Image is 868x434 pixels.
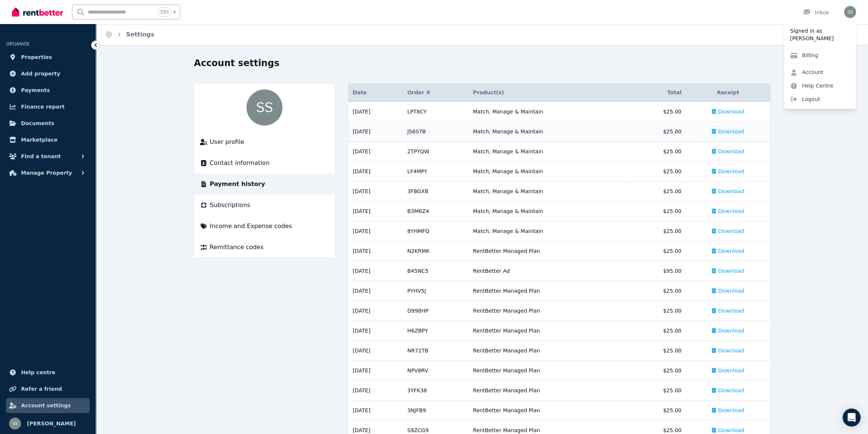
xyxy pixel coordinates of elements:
[718,367,744,374] span: Download
[348,401,403,420] td: [DATE]
[6,165,90,180] button: Manage Property
[6,99,90,114] a: Finance report
[630,221,686,241] td: $25.00
[630,281,686,301] td: $25.00
[6,381,90,396] a: Refer a friend
[348,201,403,221] td: [DATE]
[200,243,329,252] a: Remittance codes
[718,188,744,195] span: Download
[473,347,626,354] div: RentBetter Managed Plan
[27,419,76,428] span: [PERSON_NAME]
[718,267,744,275] span: Download
[844,6,856,18] img: Stephen Scott-Young
[403,401,469,420] td: 3NJFB9
[630,83,686,102] th: Total
[348,221,403,241] td: [DATE]
[21,152,61,161] span: Find a tenant
[784,48,824,62] a: Billing
[718,347,744,354] span: Download
[6,398,90,413] a: Account settings
[718,148,744,155] span: Download
[348,381,403,401] td: [DATE]
[96,24,164,45] nav: Breadcrumb
[200,222,329,231] a: Income and Expense codes
[784,79,839,92] a: Help Centre
[718,407,744,414] span: Download
[630,102,686,122] td: $25.00
[718,108,744,115] span: Download
[21,401,71,410] span: Account settings
[348,241,403,261] td: [DATE]
[403,261,469,281] td: B45NC5
[6,66,90,81] a: Add property
[630,261,686,281] td: $95.00
[21,86,50,95] span: Payments
[473,188,626,195] div: Match, Manage & Maintain
[348,261,403,281] td: [DATE]
[630,142,686,162] td: $25.00
[473,367,626,374] div: RentBetter Managed Plan
[173,9,176,15] span: k
[210,201,250,210] span: Subscriptions
[784,65,829,79] a: Account
[21,368,56,377] span: Help centre
[630,361,686,381] td: $25.00
[630,181,686,201] td: $25.00
[473,407,626,414] div: RentBetter Managed Plan
[630,401,686,420] td: $25.00
[784,92,856,106] span: Logout
[473,307,626,315] div: RentBetter Managed Plan
[210,243,263,252] span: Remittance codes
[403,162,469,181] td: LF4MPY
[718,307,744,315] span: Download
[21,135,57,144] span: Marketplace
[403,321,469,341] td: H6ZBPY
[6,365,90,380] a: Help centre
[159,7,170,17] span: Ctrl
[630,381,686,401] td: $25.00
[473,247,626,255] div: RentBetter Managed Plan
[200,201,329,210] a: Subscriptions
[630,122,686,142] td: $25.00
[473,227,626,235] div: Match, Manage & Maintain
[348,162,403,181] td: [DATE]
[210,222,292,231] span: Income and Expense codes
[403,181,469,201] td: 3FBGXB
[6,50,90,65] a: Properties
[473,387,626,394] div: RentBetter Managed Plan
[718,128,744,135] span: Download
[9,417,21,429] img: Stephen Scott-Young
[348,181,403,201] td: [DATE]
[210,159,270,168] span: Contact information
[21,384,62,393] span: Refer a friend
[718,387,744,394] span: Download
[348,321,403,341] td: [DATE]
[403,221,469,241] td: 8YHMFQ
[473,287,626,295] div: RentBetter Managed Plan
[246,89,282,126] img: Stephen Scott-Young
[803,9,829,16] div: Inbox
[842,408,860,426] div: Open Intercom Messenger
[6,132,90,147] a: Marketplace
[6,149,90,164] button: Find a tenant
[473,168,626,175] div: Match, Manage & Maintain
[200,180,329,189] a: Payment history
[473,128,626,135] div: Match, Manage & Maintain
[403,122,469,142] td: J56S7B
[686,83,770,102] th: Receipt
[12,6,63,18] img: RentBetter
[403,241,469,261] td: N2KRMK
[473,108,626,115] div: Match, Manage & Maintain
[348,142,403,162] td: [DATE]
[630,162,686,181] td: $25.00
[403,142,469,162] td: 2TPYQW
[210,180,265,189] span: Payment history
[21,69,60,78] span: Add property
[718,207,744,215] span: Download
[348,281,403,301] td: [DATE]
[407,89,431,96] span: Order #
[194,57,279,69] h1: Account settings
[630,301,686,321] td: $25.00
[348,301,403,321] td: [DATE]
[126,31,155,38] a: Settings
